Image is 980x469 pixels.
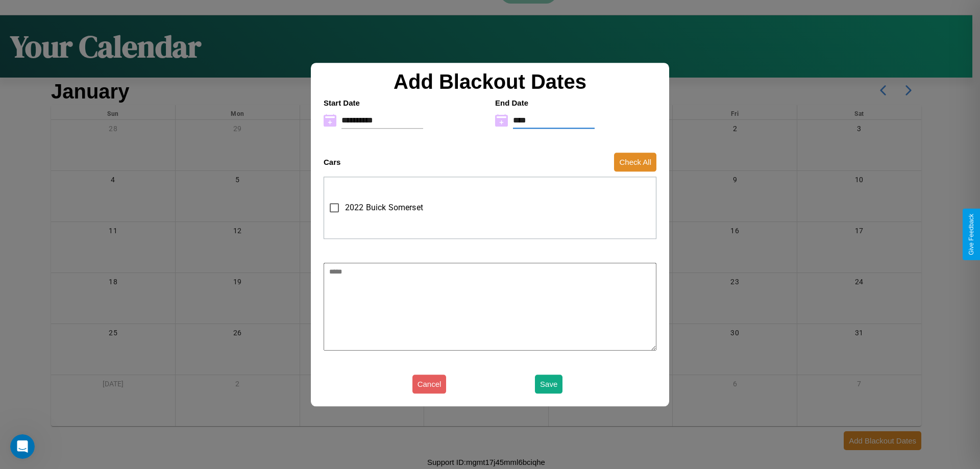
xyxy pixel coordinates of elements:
div: Give Feedback [968,214,975,255]
button: Check All [614,153,656,171]
h4: End Date [495,98,656,107]
h2: Add Blackout Dates [318,70,661,93]
button: Save [535,375,562,393]
h4: Cars [324,158,340,166]
iframe: Intercom live chat [10,434,35,459]
span: 2022 Buick Somerset [345,202,423,214]
h4: Start Date [324,98,485,107]
button: Cancel [412,375,447,393]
